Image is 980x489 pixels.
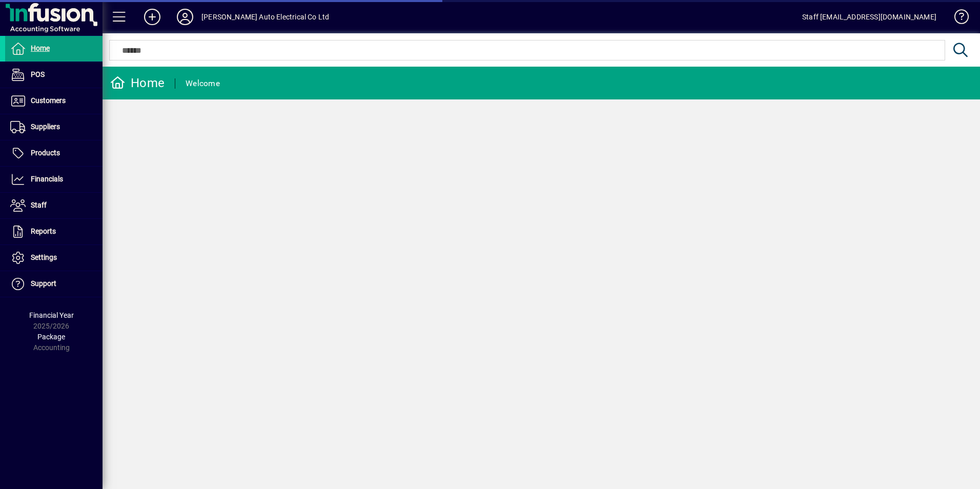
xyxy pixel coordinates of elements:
[31,149,60,157] span: Products
[31,279,56,288] span: Support
[186,75,220,92] div: Welcome
[802,9,936,25] div: Staff [EMAIL_ADDRESS][DOMAIN_NAME]
[5,167,103,192] a: Financials
[5,245,103,271] a: Settings
[5,62,103,88] a: POS
[31,123,60,131] span: Suppliers
[5,271,103,297] a: Support
[947,2,967,35] a: Knowledge Base
[169,8,201,26] button: Profile
[201,9,329,25] div: [PERSON_NAME] Auto Electrical Co Ltd
[110,75,165,91] div: Home
[37,333,65,341] span: Package
[136,8,169,26] button: Add
[31,253,57,261] span: Settings
[5,140,103,166] a: Products
[31,227,56,235] span: Reports
[5,193,103,218] a: Staff
[31,96,66,105] span: Customers
[31,201,47,209] span: Staff
[31,70,45,78] span: POS
[5,88,103,114] a: Customers
[5,219,103,244] a: Reports
[5,114,103,140] a: Suppliers
[31,175,63,183] span: Financials
[29,311,74,319] span: Financial Year
[31,44,50,52] span: Home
